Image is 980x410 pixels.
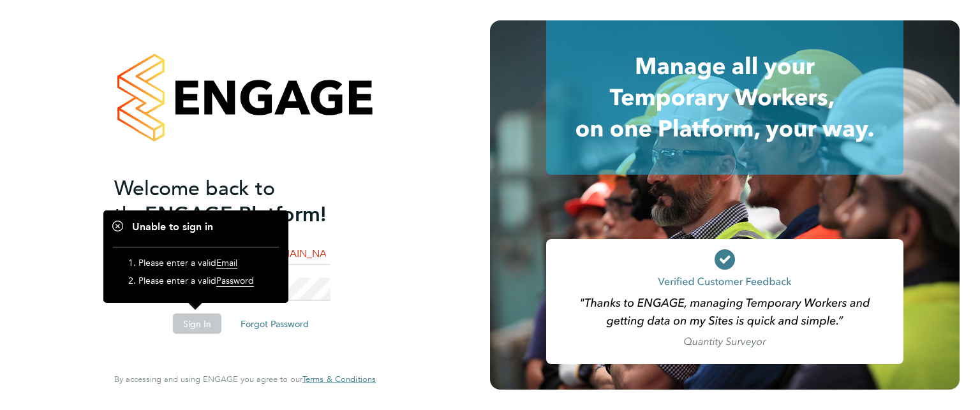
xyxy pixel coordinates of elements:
span: Email [216,257,237,269]
button: Forgot Password [230,313,319,333]
span: By accessing and using ENGAGE you agree to our [114,374,376,384]
h1: Unable to sign in [113,221,279,234]
span: Terms & Conditions [302,374,376,384]
span: Password [216,275,254,287]
h2: ENGAGE Platform! [114,175,363,227]
li: Please enter a valid [138,257,266,275]
button: Sign In [173,313,221,333]
span: Welcome back to the [114,175,275,226]
li: Please enter a valid [138,275,266,293]
a: Terms & Conditions [302,374,376,384]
